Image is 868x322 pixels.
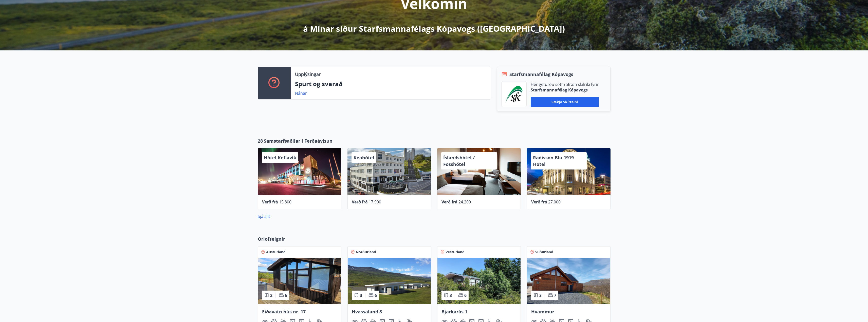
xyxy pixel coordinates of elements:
[258,138,263,144] span: 28
[258,236,285,242] span: Orlofseignir
[437,258,521,304] img: Paella dish
[531,309,554,315] span: Hvammur
[262,309,306,315] span: Eiðavatn hús nr. 17
[356,250,376,255] span: Norðurland
[548,199,561,205] span: 27.000
[441,309,467,315] span: Bjarkarás 1
[264,138,333,144] span: Samstarfsaðilar í Ferðaávísun
[531,87,599,93] p: Starfsmannafélag Kópavogs
[446,250,465,255] span: Vesturland
[369,199,381,205] span: 17.900
[295,90,307,96] a: Nánar
[279,199,291,205] span: 15.800
[354,155,374,161] span: Keahótel
[539,293,542,298] span: 3
[505,86,523,103] img: x5MjQkxwhnYn6YREZUTEa9Q4KsBUeQdWGts9Dj4O.png
[303,23,565,34] p: á Mínar síður Starfsmannafélags Kópavogs ([GEOGRAPHIC_DATA])
[464,293,467,298] span: 6
[360,293,362,298] span: 3
[533,155,574,167] span: Radisson Blu 1919 Hotel
[258,214,270,219] a: Sjá allt
[458,199,471,205] span: 24.200
[262,199,278,205] span: Verð frá
[295,71,321,78] p: Upplýsingar
[531,199,547,205] span: Verð frá
[285,293,287,298] span: 6
[352,309,382,315] span: Hvassaland 8
[554,293,556,298] span: 7
[258,258,341,304] img: Paella dish
[531,97,599,107] button: Sækja skírteini
[270,293,272,298] span: 2
[531,82,599,87] p: Hér geturðu sótt rafræn skilríki fyrir
[266,250,286,255] span: Austurland
[352,199,368,205] span: Verð frá
[535,250,553,255] span: Suðurland
[443,155,475,167] span: Íslandshótel / Fosshótel
[441,199,457,205] span: Verð frá
[509,71,573,78] span: Starfsmannafélag Kópavogs
[295,80,487,88] p: Spurt og svarað
[527,258,610,304] img: Paella dish
[375,293,377,298] span: 6
[348,258,431,304] img: Paella dish
[264,155,296,161] span: Hótel Keflavík
[450,293,452,298] span: 3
